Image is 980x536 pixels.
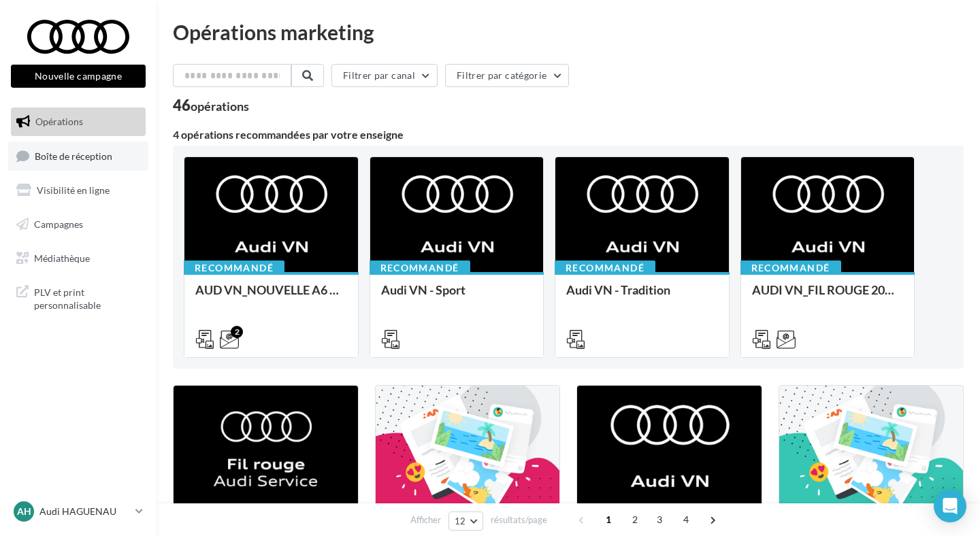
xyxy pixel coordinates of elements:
[173,129,964,140] div: 4 opérations recommandées par votre enseigne
[740,261,841,275] div: Recommandé
[8,210,148,239] a: Campagnes
[381,283,533,310] div: Audi VN - Sport
[34,283,140,312] span: PLV et print personnalisable
[675,509,697,531] span: 4
[445,64,569,87] button: Filtrer par catégorie
[11,499,146,524] a: AH Audi HAGUENAU
[231,326,243,338] div: 2
[17,505,31,518] span: AH
[934,490,966,522] div: Open Intercom Messenger
[8,141,148,171] a: Boîte de réception
[491,514,547,526] span: résultats/page
[370,261,470,275] div: Recommandé
[566,283,718,310] div: Audi VN - Tradition
[555,261,655,275] div: Recommandé
[195,283,347,310] div: AUD VN_NOUVELLE A6 e-tron
[752,283,904,310] div: AUDI VN_FIL ROUGE 2025 - A1, Q2, Q3, Q5 et Q4 e-tron
[8,107,148,136] a: Opérations
[331,64,438,87] button: Filtrer par canal
[8,278,148,318] a: PLV et print personnalisable
[35,116,83,127] span: Opérations
[34,218,83,230] span: Campagnes
[624,509,646,531] span: 2
[448,512,483,531] button: 12
[39,505,130,518] p: Audi HAGUENAU
[173,98,249,113] div: 46
[184,261,284,275] div: Recommandé
[35,150,112,161] span: Boîte de réception
[11,65,146,88] button: Nouvelle campagne
[598,509,619,531] span: 1
[173,22,964,42] div: Opérations marketing
[649,509,670,531] span: 3
[34,252,90,263] span: Médiathèque
[37,184,110,196] span: Visibilité en ligne
[8,244,148,273] a: Médiathèque
[191,100,249,112] div: opérations
[410,514,441,526] span: Afficher
[8,176,148,205] a: Visibilité en ligne
[455,516,466,526] span: 12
